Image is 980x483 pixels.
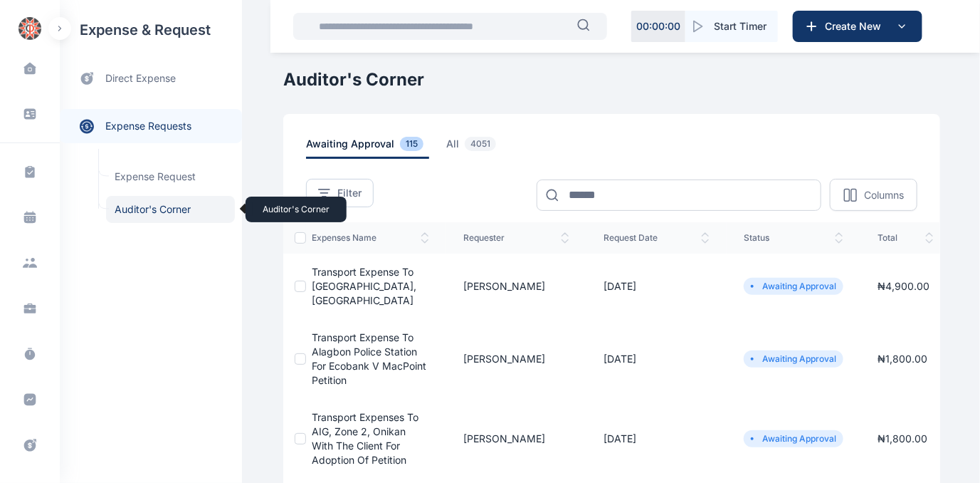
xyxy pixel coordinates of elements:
[586,399,727,479] td: [DATE]
[604,232,710,244] span: request date
[793,11,922,42] button: Create New
[312,266,416,306] a: Transport expense to [GEOGRAPHIC_DATA], [GEOGRAPHIC_DATA]
[878,280,929,292] span: ₦ 4,900.00
[749,433,838,445] li: Awaiting Approval
[446,399,586,479] td: [PERSON_NAME]
[306,137,446,159] a: awaiting approval115
[337,186,362,200] span: Filter
[446,137,502,159] span: all
[463,232,569,244] span: Requester
[306,179,374,207] button: Filter
[864,188,904,202] p: Columns
[312,232,429,244] span: expenses Name
[312,411,418,466] a: Transport expenses to AIG, Zone 2, Onikan with the client for adoption of petition
[586,254,727,319] td: [DATE]
[465,137,496,151] span: 4051
[749,281,838,292] li: Awaiting Approval
[400,137,423,151] span: 115
[749,353,838,365] li: Awaiting Approval
[446,254,586,319] td: [PERSON_NAME]
[819,19,893,33] span: Create New
[60,109,242,143] a: expense requests
[586,319,727,399] td: [DATE]
[60,98,242,143] div: expense requests
[685,11,778,42] button: Start Timer
[60,60,242,98] a: direct expense
[878,432,927,445] span: ₦ 1,800.00
[446,319,586,399] td: [PERSON_NAME]
[283,68,940,91] h1: Auditor's Corner
[312,331,426,386] a: Transport expense to Alagbon Police Station for Ecobank v MacPoint Petition
[878,353,927,365] span: ₦ 1,800.00
[714,19,766,33] span: Start Timer
[106,196,235,223] a: Auditor's CornerAuditor's Corner
[106,196,235,223] span: Auditor's Corner
[636,19,680,33] p: 00 : 00 : 00
[446,137,519,159] a: all4051
[106,163,235,190] a: Expense Request
[306,137,429,159] span: awaiting approval
[878,232,934,244] span: total
[744,232,843,244] span: status
[105,71,176,86] span: direct expense
[830,179,917,211] button: Columns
